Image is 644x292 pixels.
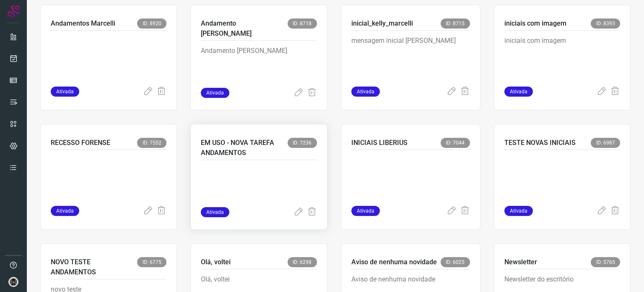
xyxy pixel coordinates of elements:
p: Andamentos Marcelli [51,18,115,29]
p: Newsletter [504,257,537,267]
span: Ativada [351,87,380,97]
p: RECESSO FORENSE [51,138,110,148]
p: TESTE NOVAS INICIAIS [504,138,576,148]
span: ID: 8715 [441,18,470,29]
img: d44150f10045ac5288e451a80f22ca79.png [8,277,18,287]
p: Olá, voltei [201,257,231,267]
span: ID: 6987 [591,138,620,148]
span: ID: 6025 [441,257,470,267]
span: ID: 7044 [441,138,470,148]
span: ID: 7236 [288,138,317,148]
p: Andamento [PERSON_NAME] [201,18,287,39]
span: Ativada [504,206,533,216]
p: NOVO TESTE ANDAMENTOS [51,257,137,277]
span: ID: 8920 [137,18,166,29]
img: Logo [7,5,20,18]
p: INICIAIS LIBERIUS [351,138,408,148]
span: Ativada [351,206,380,216]
span: Ativada [51,206,79,216]
span: Ativada [201,207,229,217]
span: ID: 6298 [288,257,317,267]
span: ID: 7552 [137,138,166,148]
span: ID: 5765 [591,257,620,267]
span: ID: 8718 [288,18,317,29]
p: inicial_kelly_marcelli [351,18,413,29]
span: Ativada [504,87,533,97]
p: iniciais com imagem [504,18,566,29]
p: EM USO - NOVA TAREFA ANDAMENTOS [201,138,287,158]
p: mensagem inicial [PERSON_NAME] [351,36,470,78]
span: Ativada [51,87,79,97]
p: Andamento [PERSON_NAME] [201,46,317,88]
span: ID: 6775 [137,257,166,267]
p: Aviso de nenhuma novidade [351,257,437,267]
span: Ativada [201,88,229,98]
span: ID: 8393 [591,18,620,29]
p: iniciais com imagem [504,36,620,78]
